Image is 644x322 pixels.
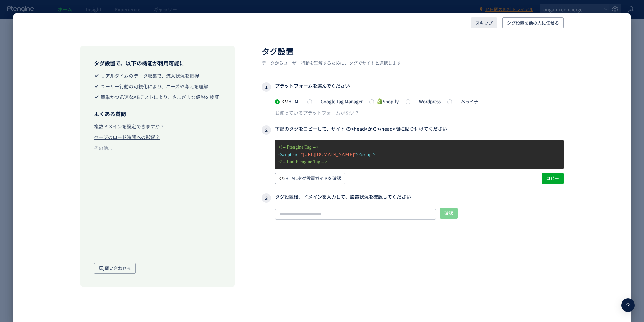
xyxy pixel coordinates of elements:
[94,145,112,151] div: その他...
[444,208,453,219] span: 確認
[94,110,221,118] h3: よくある質問
[262,193,271,203] i: 3
[278,144,560,151] p: <!-- Ptengine Tag -->
[94,134,160,140] div: ページのロード時間への影響？
[278,151,560,158] p: <script src= ></script>
[279,173,341,184] span: HTMLタグ設置ガイドを確認
[94,59,221,67] h3: タグ設置で、以下の機能が利用可能に
[452,98,478,105] span: ペライチ
[94,72,221,79] li: リアルタイムのデータ収集で、流入状況を把握
[262,125,563,135] h3: 下記のタグをコピーして、サイト の<head>から</head>間に貼り付けてください
[262,193,563,203] h3: タグ設置後、ドメインを入力して、設置状況を確認してください
[94,263,136,274] button: 問い合わせる
[440,208,458,219] button: 確認
[262,125,271,135] i: 2
[312,98,363,105] span: Google Tag Manager
[374,98,399,105] span: Shopify
[94,83,221,90] li: ユーザー行動の可視化により、ニーズや考えを理解
[471,17,497,28] button: スキップ
[301,152,356,157] span: "[URL][DOMAIN_NAME]"
[275,173,345,184] button: HTMLタグ設置ガイドを確認
[94,94,221,100] li: 簡単かつ迅速なABテストにより、さまざまな仮説を検証
[262,82,271,92] i: 1
[542,173,563,184] button: コピー
[507,17,559,28] span: タグ設置を他の人に任せる
[262,60,563,66] p: データからユーザー行動を理解するために、タグでサイトと連携します
[502,17,563,28] button: タグ設置を他の人に任せる
[262,46,563,57] h2: タグ設置
[410,98,441,105] span: Wordpress
[98,263,131,274] span: 問い合わせる
[546,173,559,184] span: コピー
[278,158,560,166] p: <!-- End Ptengine Tag -->
[94,123,164,130] div: 複数ドメインを設定できますか？
[475,17,493,28] span: スキップ
[262,82,563,92] h3: プラットフォームを選んでください
[275,109,359,116] div: お使っているプラットフォームがない？
[280,98,301,105] span: HTML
